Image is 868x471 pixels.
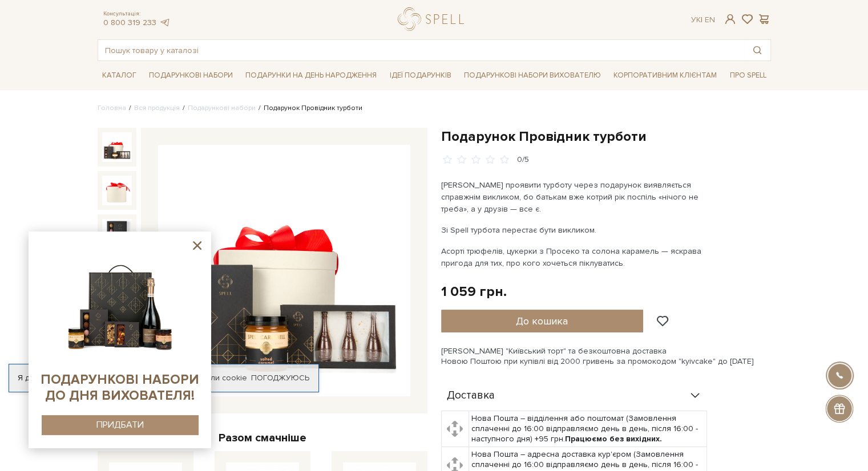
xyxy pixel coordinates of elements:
h1: Подарунок Провідник турботи [441,128,771,145]
p: Асорті трюфелів, цукерки з Просеко та солона карамель — яскрава пригода для тих, про кого хочетьс... [441,245,709,269]
span: Доставка [447,391,495,401]
a: Корпоративним клієнтам [609,66,721,85]
button: До кошика [441,310,644,332]
a: Подарунки на День народження [241,67,381,84]
div: 0/5 [517,155,529,165]
a: telegram [159,18,171,27]
p: [PERSON_NAME] проявити турботу через подарунок виявляється справжнім викликом, бо батькам вже кот... [441,179,709,215]
a: файли cookie [195,373,247,383]
li: Подарунок Провідник турботи [256,103,362,113]
span: Консультація: [103,10,171,18]
a: Головна [98,104,126,112]
a: Погоджуюсь [251,373,309,383]
b: Працюємо без вихідних. [565,434,662,444]
div: 1 059 грн. [441,283,507,301]
a: Вся продукція [134,104,180,112]
div: [PERSON_NAME] "Київський торт" та безкоштовна доставка Новою Поштою при купівлі від 2000 гривень ... [441,346,771,367]
a: Подарункові набори вихователю [459,66,605,85]
div: Разом смачніше [98,431,427,445]
a: Подарункові набори [188,104,256,112]
a: Каталог [98,67,141,84]
td: Нова Пошта – відділення або поштомат (Замовлення сплаченні до 16:00 відправляємо день в день, піс... [469,411,706,447]
a: 0 800 319 233 [103,18,156,27]
p: Зі Spell турбота перестає бути викликом. [441,224,709,236]
a: En [705,15,715,25]
a: logo [398,7,469,31]
button: Пошук товару у каталозі [744,40,770,60]
div: Ук [691,15,715,25]
input: Пошук товару у каталозі [98,40,744,60]
div: Я дозволяю [DOMAIN_NAME] використовувати [9,373,318,383]
img: Подарунок Провідник турботи [102,219,132,249]
img: Подарунок Провідник турботи [158,145,410,397]
a: Ідеї подарунків [385,67,455,84]
a: Про Spell [725,67,770,84]
span: | [701,15,703,25]
a: Подарункові набори [144,67,237,84]
img: Подарунок Провідник турботи [102,132,132,162]
img: Подарунок Провідник турботи [102,176,132,205]
span: До кошика [516,315,568,327]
